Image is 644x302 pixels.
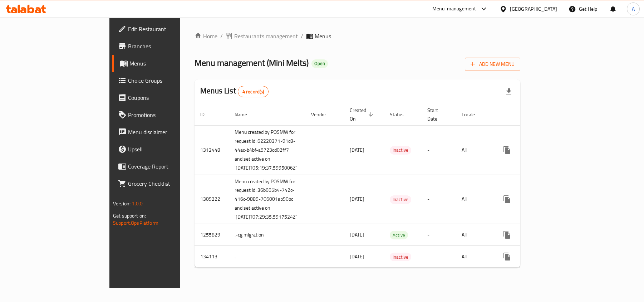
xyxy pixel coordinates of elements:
[456,125,493,175] td: All
[128,145,211,154] span: Upsell
[132,199,143,208] span: 1.0.0
[129,59,211,68] span: Menus
[500,83,517,100] div: Export file
[498,191,516,208] button: more
[235,110,256,119] span: Name
[229,125,305,175] td: Menu created by POSMW for request Id :62220371-91c8-44ac-b4bf-a5723cd02ff7 and set active on '[DA...
[226,32,298,40] a: Restaurants management
[498,248,516,265] button: more
[234,32,298,40] span: Restaurants management
[390,195,411,204] span: Inactive
[128,111,211,119] span: Promotions
[465,58,520,71] button: Add New Menu
[456,175,493,224] td: All
[510,5,557,13] div: [GEOGRAPHIC_DATA]
[195,104,573,268] table: enhanced table
[112,158,217,175] a: Coverage Report
[516,141,533,159] button: Change Status
[220,32,223,40] li: /
[422,224,456,246] td: -
[229,246,305,268] td: .
[390,253,411,261] span: Inactive
[112,141,217,158] a: Upsell
[128,179,211,188] span: Grocery Checklist
[390,231,408,239] div: Active
[493,104,573,126] th: Actions
[128,162,211,171] span: Coverage Report
[422,246,456,268] td: -
[350,230,364,239] span: [DATE]
[516,191,533,208] button: Change Status
[128,42,211,50] span: Branches
[462,110,484,119] span: Locale
[422,125,456,175] td: -
[390,146,411,154] span: Inactive
[498,141,516,159] button: more
[200,110,214,119] span: ID
[311,110,335,119] span: Vendor
[390,146,411,155] div: Inactive
[516,248,533,265] button: Change Status
[113,211,146,220] span: Get support on:
[350,194,364,204] span: [DATE]
[238,88,269,95] span: 4 record(s)
[456,224,493,246] td: All
[128,128,211,136] span: Menu disclaimer
[229,224,305,246] td: .-cg migration
[315,32,331,40] span: Menus
[350,145,364,155] span: [DATE]
[471,60,515,69] span: Add New Menu
[112,89,217,106] a: Coupons
[390,195,411,204] div: Inactive
[422,175,456,224] td: -
[112,72,217,89] a: Choice Groups
[432,5,476,13] div: Menu-management
[195,55,309,71] span: Menu management ( Mini Melts )
[128,93,211,102] span: Coupons
[113,199,131,208] span: Version:
[632,5,635,13] span: A
[200,86,269,97] h2: Menus List
[390,231,408,239] span: Active
[112,106,217,123] a: Promotions
[311,60,328,67] span: Open
[456,246,493,268] td: All
[195,32,520,40] nav: breadcrumb
[301,32,303,40] li: /
[128,76,211,85] span: Choice Groups
[112,123,217,141] a: Menu disclaimer
[350,106,375,123] span: Created On
[113,218,158,228] a: Support.OpsPlatform
[350,252,364,261] span: [DATE]
[311,59,328,68] div: Open
[498,226,516,243] button: more
[112,175,217,192] a: Grocery Checklist
[229,175,305,224] td: Menu created by POSMW for request Id :36b665b4-742c-416c-9889-706001ab90bc and set active on '[DA...
[128,25,211,33] span: Edit Restaurant
[112,20,217,38] a: Edit Restaurant
[112,55,217,72] a: Menus
[238,86,269,97] div: Total records count
[516,226,533,243] button: Change Status
[112,38,217,55] a: Branches
[390,110,413,119] span: Status
[427,106,447,123] span: Start Date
